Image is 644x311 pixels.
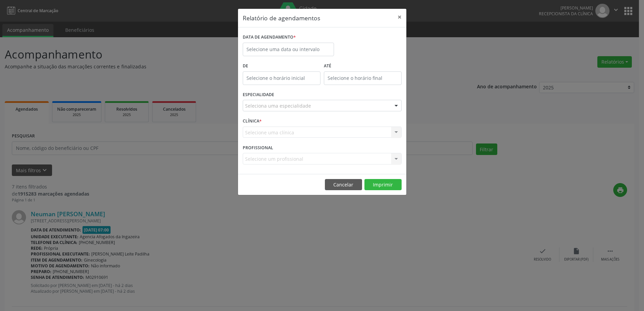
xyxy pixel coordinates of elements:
label: CLÍNICA [243,116,262,127]
input: Selecione uma data ou intervalo [243,43,334,56]
button: Close [393,9,406,25]
label: DATA DE AGENDAMENTO [243,32,296,43]
input: Selecione o horário inicial [243,71,320,85]
label: De [243,61,320,71]
label: PROFISSIONAL [243,142,273,153]
label: ESPECIALIDADE [243,90,274,100]
span: Seleciona uma especialidade [245,102,311,109]
h5: Relatório de agendamentos [243,14,320,22]
button: Cancelar [325,179,362,191]
input: Selecione o horário final [324,71,402,85]
label: ATÉ [324,61,402,71]
button: Imprimir [364,179,402,191]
